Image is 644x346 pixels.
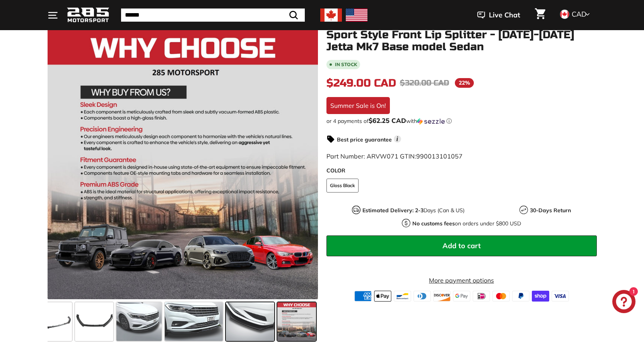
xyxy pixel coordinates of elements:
strong: Best price guarantee [337,136,392,143]
img: Sezzle [417,118,445,125]
span: Live Chat [489,10,520,20]
img: visa [552,291,569,302]
b: In stock [335,62,357,67]
input: Search [121,9,305,22]
span: i [394,135,401,143]
h1: Sport Style Front Lip Splitter - [DATE]-[DATE] Jetta Mk7 Base model Sedan [326,29,597,53]
img: shopify_pay [532,291,549,302]
span: $249.00 CAD [326,77,396,90]
button: Live Chat [467,5,530,25]
span: CAD [572,10,586,19]
img: master [492,291,510,302]
p: on orders under $800 USD [412,220,521,228]
p: Days (Can & US) [362,206,465,215]
strong: 30-Days Return [530,207,571,214]
img: diners_club [413,291,431,302]
span: Add to cart [442,241,481,250]
img: apple_pay [374,291,391,302]
inbox-online-store-chat: Shopify online store chat [610,290,638,315]
span: Part Number: ARVW071 GTIN: [326,152,463,160]
label: COLOR [326,167,597,175]
img: ideal [473,291,490,302]
span: $62.25 CAD [369,116,406,124]
img: google_pay [453,291,470,302]
span: $320.00 CAD [400,78,449,88]
a: Cart [530,2,550,28]
img: discover [433,291,451,302]
span: 990013101057 [416,152,463,160]
img: Logo_285_Motorsport_areodynamics_components [67,6,109,24]
span: 22% [455,78,474,88]
div: Summer Sale is On! [326,97,390,114]
a: More payment options [326,276,597,285]
img: paypal [512,291,530,302]
button: Add to cart [326,235,597,256]
img: bancontact [394,291,411,302]
strong: Estimated Delivery: 2-3 [362,207,424,214]
div: or 4 payments of with [326,117,597,125]
div: or 4 payments of$62.25 CADwithSezzle Click to learn more about Sezzle [326,117,597,125]
strong: No customs fees [412,220,455,227]
img: american_express [354,291,372,302]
